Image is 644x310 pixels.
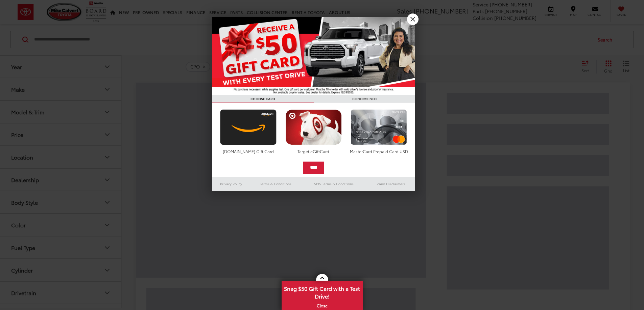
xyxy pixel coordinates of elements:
[218,148,278,154] div: [DOMAIN_NAME] Gift Card
[282,281,362,302] span: Snag $50 Gift Card with a Test Drive!
[349,109,409,145] img: mastercard.png
[212,180,250,188] a: Privacy Policy
[284,148,343,154] div: Target eGiftCard
[302,180,366,188] a: SMS Terms & Conditions
[349,148,409,154] div: MasterCard Prepaid Card USD
[212,17,415,95] img: 55838_top_625864.jpg
[212,95,314,103] h3: CHOOSE CARD
[284,109,343,145] img: targetcard.png
[250,180,302,188] a: Terms & Conditions
[366,180,415,188] a: Brand Disclaimers
[218,109,278,145] img: amazoncard.png
[314,95,415,103] h3: CONFIRM INFO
